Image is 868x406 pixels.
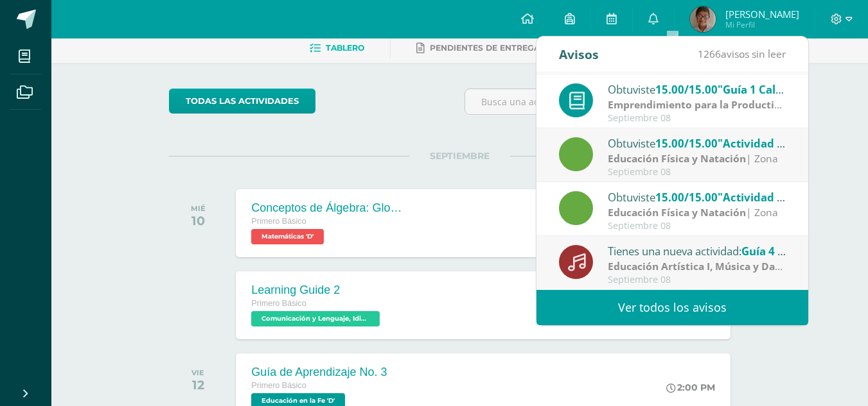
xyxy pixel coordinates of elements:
div: Learning Guide 2 [251,283,383,297]
div: | Zona [608,205,786,220]
div: Obtuviste en [608,189,786,205]
div: Obtuviste en [608,81,786,97]
span: 1266 [698,47,721,61]
div: Avisos [559,37,599,72]
div: Tienes una nueva actividad: [608,242,786,259]
strong: Educación Física y Natación [608,205,746,219]
div: Septiembre 08 [608,113,786,124]
input: Busca una actividad próxima aquí... [465,89,750,114]
div: 12 [191,377,204,393]
span: [PERSON_NAME] [725,8,799,21]
div: 10 [191,213,206,228]
span: Primero Básico [251,299,306,308]
div: VIE [191,368,204,377]
a: todas las Actividades [169,89,315,114]
div: | Zona [608,97,786,112]
span: Pendientes de entrega [430,43,540,53]
a: Ver todos los avisos [536,290,808,325]
div: Obtuviste en [608,135,786,151]
span: Tablero [326,43,364,53]
span: "Actividad #1" [718,136,795,151]
strong: Educación Artística I, Música y Danza [608,259,792,273]
span: "Actividad #2" [718,190,795,205]
span: 15.00/15.00 [655,82,718,97]
span: Matemáticas 'D' [251,229,324,244]
div: Guía de Aprendizaje No. 3 [251,366,387,379]
span: Primero Básico [251,217,306,226]
strong: Emprendimiento para la Productividad [608,97,802,112]
span: Comunicación y Lenguaje, Idioma Extranjero Inglés 'D' [251,311,380,326]
span: Mi Perfil [725,19,799,30]
div: | Zona [608,259,786,274]
span: "Guía 1 Calculo del IVA, ISR" [718,82,866,97]
strong: Educación Física y Natación [608,151,746,165]
div: Septiembre 08 [608,167,786,178]
a: Tablero [310,38,364,58]
span: avisos sin leer [698,47,786,61]
div: | Zona [608,151,786,166]
span: SEPTIEMBRE [409,150,510,162]
div: Conceptos de Álgebra: Glosario [251,201,405,215]
img: 64dcc7b25693806399db2fba3b98ee94.png [690,6,716,32]
div: 2:00 PM [666,382,715,393]
span: 15.00/15.00 [655,136,718,151]
span: 15.00/15.00 [655,190,718,205]
a: Pendientes de entrega [416,38,540,58]
div: MIÉ [191,204,206,213]
div: Septiembre 08 [608,275,786,285]
div: Septiembre 08 [608,221,786,232]
span: Primero Básico [251,381,306,390]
